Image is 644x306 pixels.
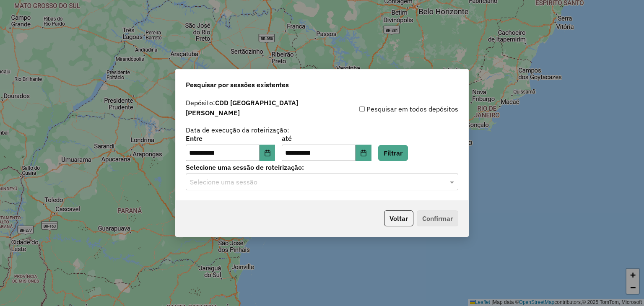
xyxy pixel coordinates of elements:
button: Filtrar [378,145,408,161]
div: Pesquisar em todos depósitos [322,104,458,114]
button: Voltar [384,210,413,226]
span: Pesquisar por sessões existentes [186,80,289,90]
label: até [282,133,371,143]
label: Entre [186,133,275,143]
button: Choose Date [356,145,371,161]
label: Data de execução da roteirização: [186,125,289,135]
strong: CDD [GEOGRAPHIC_DATA][PERSON_NAME] [186,99,298,117]
label: Depósito: [186,98,322,118]
label: Selecione uma sessão de roteirização: [186,162,458,172]
button: Choose Date [260,145,275,161]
